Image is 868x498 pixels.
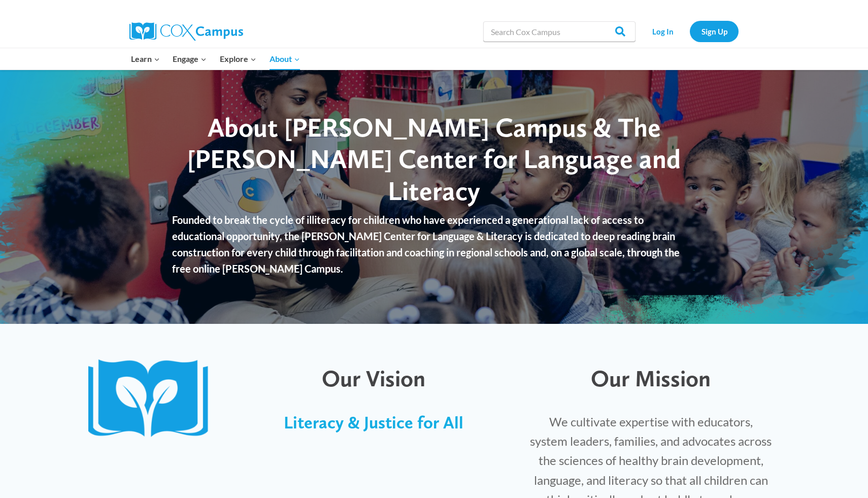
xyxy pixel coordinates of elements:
[690,21,739,42] a: Sign Up
[220,52,256,65] span: Explore
[641,21,685,42] a: Log In
[591,364,711,392] span: Our Mission
[322,364,425,392] span: Our Vision
[131,52,160,65] span: Learn
[124,48,306,70] nav: Primary Navigation
[483,21,636,42] input: Search Cox Campus
[172,212,695,277] p: Founded to break the cycle of illiteracy for children who have experienced a generational lack of...
[270,52,300,65] span: About
[88,359,217,440] img: CoxCampus-Logo_Book only
[641,21,739,42] nav: Secondary Navigation
[129,22,243,41] img: Cox Campus
[284,412,463,433] span: Literacy & Justice for All
[187,111,681,207] span: About [PERSON_NAME] Campus & The [PERSON_NAME] Center for Language and Literacy
[173,52,207,65] span: Engage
